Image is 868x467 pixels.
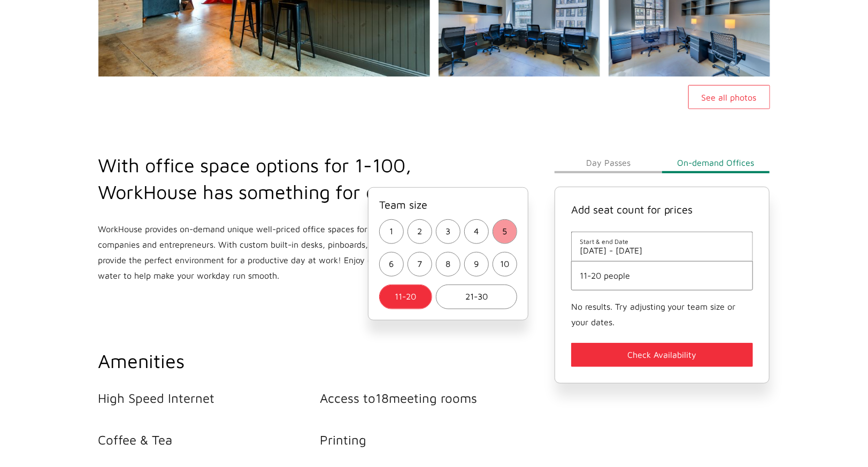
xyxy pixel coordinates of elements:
span: 21-30 [465,289,488,304]
span: 7 [417,256,422,272]
button: 7 [408,252,432,277]
button: Start & end Date[DATE] - [DATE] [580,238,745,255]
button: 9 [464,252,489,277]
span: 8 [445,256,450,272]
button: 6 [379,252,404,277]
button: Check Availability [571,343,754,367]
button: 8 [436,252,460,277]
span: 2 [417,224,422,239]
button: On-demand Offices [662,152,770,173]
button: Day Passes [555,152,662,173]
p: WorkHouse provides on-demand unique well-priced office spaces for small and medium-sized companie... [98,221,504,284]
button: 4 [464,219,489,244]
h4: Team size [379,198,517,211]
button: 11-20 [379,285,432,309]
button: 3 [436,219,460,244]
span: 3 [445,224,450,239]
span: 5 [502,224,507,239]
button: 2 [408,219,432,244]
h4: Add seat count for prices [571,203,754,216]
small: No results. Try adjusting your team size or your dates. [571,302,736,327]
button: See all photos [688,85,770,109]
span: [DATE] - [DATE] [580,246,745,255]
button: 10 [493,252,517,277]
h2: Amenities [98,348,542,374]
span: 4 [474,224,479,239]
span: 6 [389,256,394,272]
button: 21-30 [436,285,517,309]
span: 10 [500,256,509,272]
li: Printing [320,432,542,447]
li: High Speed Internet [98,391,320,405]
li: Access to 18 meeting rooms [320,391,542,405]
li: Coffee & Tea [98,432,320,447]
button: 11-20 people [580,271,745,280]
h2: With office space options for 1-100, WorkHouse has something for everyone. [98,152,504,205]
button: 5 [493,219,517,244]
span: 1 [389,224,393,239]
span: 11-20 [395,289,416,304]
span: 9 [474,256,479,272]
button: 1 [379,219,404,244]
span: Start & end Date [580,238,745,246]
